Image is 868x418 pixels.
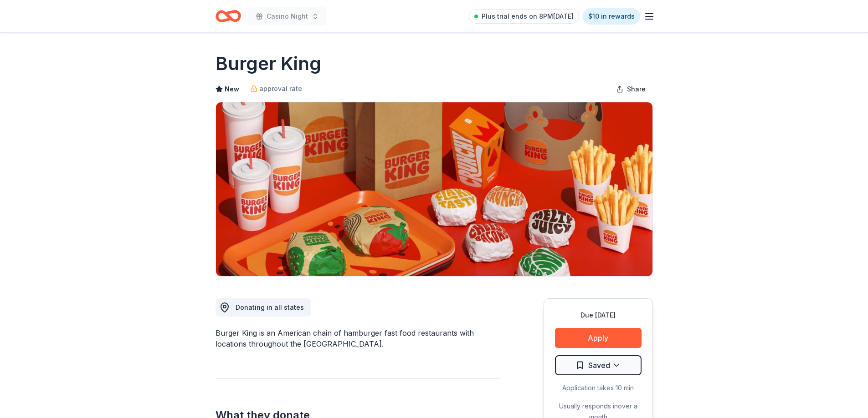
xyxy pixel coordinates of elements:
[225,84,239,95] span: New
[588,359,610,371] span: Saved
[555,310,642,321] div: Due [DATE]
[482,11,574,22] span: Plus trial ends on 8PM[DATE]
[555,328,642,348] button: Apply
[469,9,579,24] a: Plus trial ends on 8PM[DATE]
[583,8,640,25] a: $10 in rewards
[555,383,642,393] div: Application takes 10 min
[216,327,500,349] div: Burger King is an American chain of hamburger fast food restaurants with locations throughout the...
[216,51,321,76] h1: Burger King
[216,5,241,27] a: Home
[248,7,326,25] button: Casino Night
[555,355,642,375] button: Saved
[216,102,652,276] img: Image for Burger King
[267,11,308,22] span: Casino Night
[250,83,302,94] a: approval rate
[259,83,302,94] span: approval rate
[609,80,653,98] button: Share
[627,84,646,95] span: Share
[236,303,304,311] span: Donating in all states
